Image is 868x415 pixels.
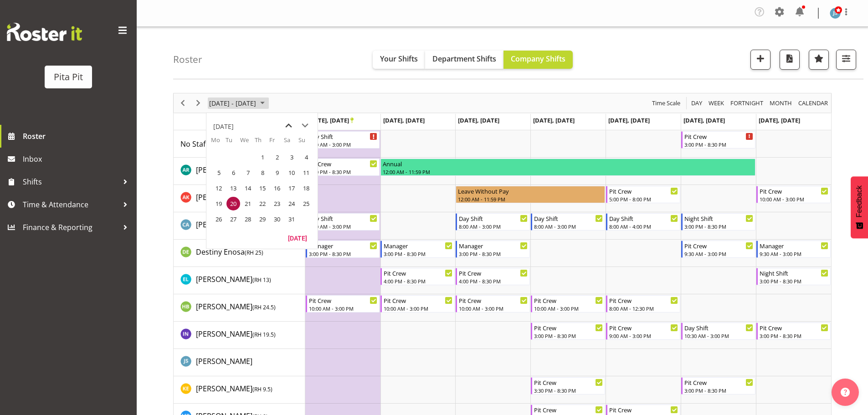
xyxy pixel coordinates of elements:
td: Eva Longie resource [174,267,305,294]
span: ( ) [252,276,271,284]
div: Pit Crew [459,296,528,305]
div: Eva Longie"s event - Pit Crew Begin From Tuesday, January 20, 2026 at 4:00:00 PM GMT+13:00 Ends A... [380,268,455,285]
span: [PERSON_NAME] [196,220,271,230]
span: Saturday, January 31, 2026 [285,212,298,226]
span: [PERSON_NAME] [196,274,271,284]
span: Tuesday, January 27, 2026 [226,212,240,226]
span: Wednesday, January 14, 2026 [241,181,255,195]
div: Pit Crew [534,405,603,414]
th: We [240,136,255,149]
div: 8:00 AM - 3:00 PM [309,141,378,148]
span: Tuesday, January 20, 2026 [226,197,240,210]
td: Kashen Epapara resource [174,376,305,404]
div: Cathy-lee Amer"s event - Day Shift Begin From Friday, January 23, 2026 at 8:00:00 AM GMT+13:00 En... [606,213,680,231]
div: Pit Crew [684,132,753,141]
span: Friday, January 9, 2026 [270,166,284,179]
th: Su [298,136,313,149]
span: [DATE] - [DATE] [208,97,257,109]
div: title [213,118,234,136]
span: Saturday, January 3, 2026 [285,150,298,164]
div: Next [190,93,206,113]
span: Inbox [23,152,132,166]
button: Your Shifts [373,51,425,69]
span: Monday, January 5, 2026 [212,166,226,179]
div: Destiny Enosa"s event - Manager Begin From Sunday, January 25, 2026 at 9:30:00 AM GMT+13:00 Ends ... [756,241,831,258]
div: 3:30 PM - 8:30 PM [309,168,378,175]
div: Pit Crew [534,378,603,387]
th: Mo [211,136,226,149]
span: calendar [797,97,829,109]
span: Sunday, January 4, 2026 [299,150,313,164]
div: Pit Crew [534,296,603,305]
div: Day Shift [309,132,378,141]
a: Destiny Enosa(RH 25) [196,246,263,257]
span: Thursday, January 22, 2026 [256,197,269,210]
span: [DATE], [DATE] [308,116,354,124]
span: Wednesday, January 28, 2026 [241,212,255,226]
span: ( ) [252,331,276,338]
div: 9:00 AM - 3:00 PM [609,332,678,339]
span: [DATE], [DATE] [458,116,499,124]
span: Wednesday, January 21, 2026 [241,197,255,210]
div: Night Shift [684,214,753,223]
div: No Staff Member"s event - Pit Crew Begin From Saturday, January 24, 2026 at 3:00:00 PM GMT+13:00 ... [681,131,755,149]
span: Time Scale [651,97,681,109]
button: Download a PDF of the roster according to the set date range. [780,50,800,70]
td: No Staff Member resource [174,130,305,158]
div: Day Shift [609,214,678,223]
button: next month [297,118,313,134]
div: 3:00 PM - 8:30 PM [760,332,828,339]
span: Saturday, January 24, 2026 [285,197,298,210]
span: Company Shifts [511,54,565,64]
div: 5:00 PM - 8:00 PM [609,195,678,203]
div: 10:30 AM - 3:00 PM [684,332,753,339]
span: Month [769,97,793,109]
button: Month [797,97,830,109]
div: 10:00 AM - 3:00 PM [384,305,452,312]
span: RH 25 [247,249,262,256]
div: 3:00 PM - 8:30 PM [684,141,753,148]
span: [PERSON_NAME] [196,302,276,312]
div: Manager [760,241,828,250]
div: Kashen Epapara"s event - Pit Crew Begin From Thursday, January 22, 2026 at 3:30:00 PM GMT+13:00 E... [531,377,605,395]
div: Pita Pit [54,70,83,84]
div: 4:00 PM - 8:30 PM [384,277,452,285]
div: 12:00 AM - 11:59 PM [458,195,603,203]
div: Pit Crew [760,323,828,332]
a: [PERSON_NAME](RH 13) [196,274,271,285]
span: [DATE], [DATE] [533,116,575,124]
td: Cathy-lee Amer resource [174,212,305,240]
div: 3:00 PM - 8:30 PM [384,250,452,257]
div: 3:00 PM - 8:30 PM [684,223,753,230]
button: Today [282,231,313,244]
div: Abby Roy"s event - Pit Crew Begin From Monday, January 19, 2026 at 3:30:00 PM GMT+13:00 Ends At M... [306,159,380,176]
button: Fortnight [729,97,765,109]
div: Pit Crew [684,378,753,387]
button: Company Shifts [503,51,573,69]
span: Friday, January 23, 2026 [270,197,284,210]
button: previous month [280,118,297,134]
th: Tu [226,136,240,149]
div: 8:00 AM - 12:30 PM [609,305,678,312]
div: Hannah Bayly"s event - Pit Crew Begin From Tuesday, January 20, 2026 at 10:00:00 AM GMT+13:00 End... [380,295,455,313]
div: Aylah Knight"s event - Pit Crew Begin From Friday, January 23, 2026 at 5:00:00 PM GMT+13:00 Ends ... [606,186,680,203]
div: 10:00 AM - 3:00 PM [459,305,528,312]
span: [PERSON_NAME] [196,356,252,366]
span: ( ) [245,249,263,256]
td: Hannah Bayly resource [174,294,305,322]
span: [DATE], [DATE] [383,116,425,124]
span: RH 19.5 [254,331,274,338]
span: [PERSON_NAME] [196,384,272,394]
button: Department Shifts [425,51,503,69]
span: Feedback [855,185,863,217]
th: Sa [284,136,298,149]
span: Monday, January 26, 2026 [212,212,226,226]
a: No Staff Member [180,138,239,149]
div: Pit Crew [459,268,528,277]
button: Next [192,97,205,109]
div: Pit Crew [760,186,828,195]
button: Highlight an important date within the roster. [809,50,829,70]
span: [PERSON_NAME] [196,165,272,175]
div: Eva Longie"s event - Pit Crew Begin From Wednesday, January 21, 2026 at 4:00:00 PM GMT+13:00 Ends... [456,268,530,285]
img: Rosterit website logo [7,23,82,41]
